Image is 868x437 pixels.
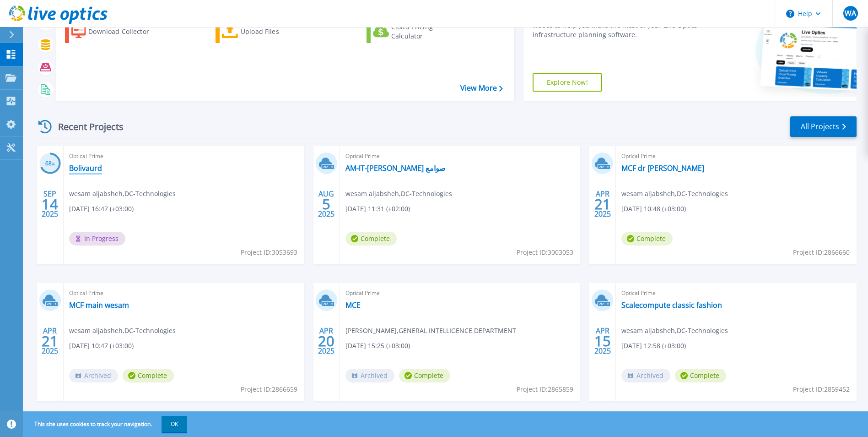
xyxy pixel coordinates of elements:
span: % [52,161,55,166]
a: Download Collector [65,20,167,43]
span: [DATE] 15:25 (+03:00) [345,341,410,351]
button: OK [162,416,187,432]
span: [DATE] 12:58 (+03:00) [621,341,686,351]
span: 21 [42,337,58,345]
span: Optical Prime [345,288,575,298]
span: [DATE] 16:47 (+03:00) [69,204,134,214]
span: 14 [42,200,58,208]
span: Project ID: 2859452 [793,384,850,394]
span: wesam aljabsheh , DC-Technologies [69,189,176,199]
a: AM-IT-[PERSON_NAME] صوامع [345,164,446,173]
span: wesam aljabsheh , DC-Technologies [345,189,452,199]
span: [DATE] 10:47 (+03:00) [69,341,134,351]
span: Optical Prime [345,151,575,161]
span: Archived [69,369,118,382]
div: APR 2025 [318,324,335,358]
span: 15 [594,337,611,345]
span: WA [845,10,856,17]
span: Complete [399,369,450,382]
a: View More [460,84,503,93]
div: SEP 2025 [41,187,59,221]
span: Optical Prime [69,151,299,161]
div: APR 2025 [594,187,611,221]
a: MCE [345,300,361,310]
div: AUG 2025 [318,187,335,221]
div: Upload Files [241,22,314,41]
a: Scalecompute classic fashion [621,300,722,310]
span: Optical Prime [621,151,851,161]
div: Recent Projects [35,115,136,138]
span: wesam aljabsheh , DC-Technologies [621,189,728,199]
a: Upload Files [216,20,318,43]
div: APR 2025 [41,324,59,358]
span: Complete [621,232,673,246]
span: Project ID: 3003053 [517,247,573,257]
span: Complete [123,369,174,382]
span: Archived [621,369,670,382]
a: All Projects [790,116,857,137]
span: Optical Prime [69,288,299,298]
span: wesam aljabsheh , DC-Technologies [69,326,176,336]
span: Complete [345,232,397,246]
span: Project ID: 2866659 [241,384,297,394]
div: Cloud Pricing Calculator [391,22,464,41]
span: This site uses cookies to track your navigation. [25,416,187,432]
a: Cloud Pricing Calculator [367,20,469,43]
span: [DATE] 10:48 (+03:00) [621,204,686,214]
span: In Progress [69,232,125,246]
span: 20 [318,337,334,345]
span: Complete [675,369,726,382]
a: MCF main wesam [69,300,129,310]
div: Download Collector [88,22,162,41]
a: MCF dr [PERSON_NAME] [621,164,704,173]
span: Project ID: 3053693 [241,247,297,257]
span: [DATE] 11:31 (+02:00) [345,204,410,214]
a: Bolivaurd [69,164,102,173]
span: 5 [322,200,330,208]
span: Archived [345,369,394,382]
h3: 68 [39,158,61,169]
a: Explore Now! [533,73,602,92]
span: Project ID: 2865859 [517,384,573,394]
span: 21 [594,200,611,208]
span: Project ID: 2866660 [793,247,850,257]
span: wesam aljabsheh , DC-Technologies [621,326,728,336]
span: [PERSON_NAME] , GENERAL INTELLIGENCE DEPARTMENT [345,326,516,336]
span: Optical Prime [621,288,851,298]
div: APR 2025 [594,324,611,358]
